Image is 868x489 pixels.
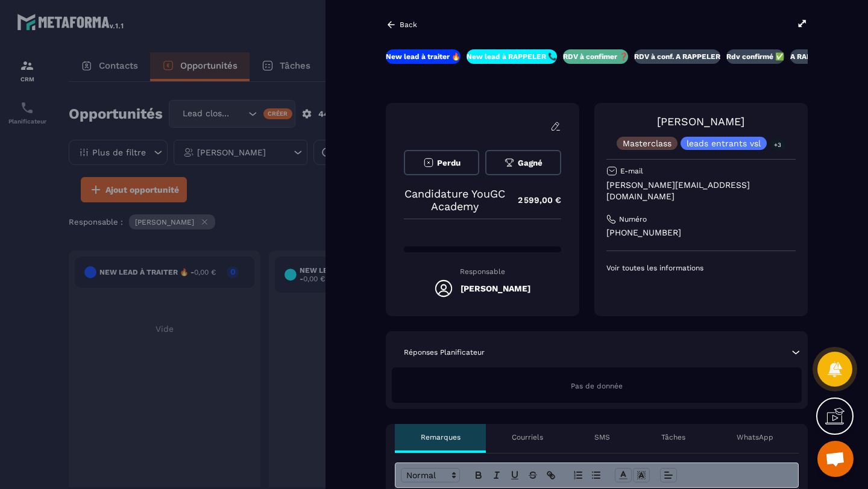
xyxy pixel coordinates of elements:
button: Perdu [404,150,479,175]
p: 2 599,00 € [506,188,561,212]
p: leads entrants vsl [687,139,761,148]
span: Perdu [437,158,461,167]
span: Gagné [518,158,542,167]
span: Pas de donnée [571,382,623,390]
h5: [PERSON_NAME] [461,284,530,293]
a: [PERSON_NAME] [657,115,744,128]
p: [PERSON_NAME][EMAIL_ADDRESS][DOMAIN_NAME] [606,179,796,202]
p: Voir toutes les informations [606,263,796,273]
a: Ouvrir le chat [817,441,854,477]
p: E-mail [620,166,643,176]
p: Remarques [421,432,461,442]
p: Masterclass [623,139,671,148]
p: [PHONE_NUMBER] [606,227,796,238]
p: Numéro [619,214,647,224]
p: SMS [594,432,610,442]
button: Gagné [485,150,561,175]
p: WhatsApp [737,432,773,442]
p: Responsable [404,267,561,276]
p: Réponses Planificateur [404,347,485,357]
p: +3 [770,139,785,151]
p: Tâches [661,432,685,442]
p: Courriels [512,432,543,442]
p: Candidature YouGC Academy [404,187,506,213]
